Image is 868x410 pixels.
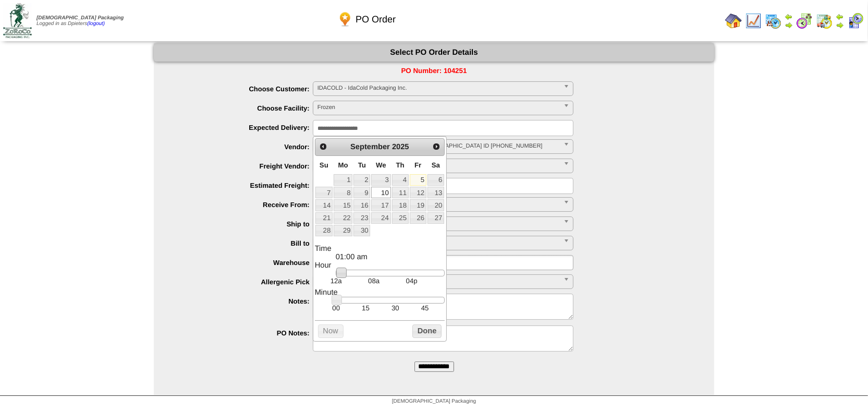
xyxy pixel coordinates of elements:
[175,85,313,93] label: Choose Customer:
[319,142,327,151] span: Prev
[358,161,366,169] span: Tuesday
[36,15,124,21] span: [DEMOGRAPHIC_DATA] Packaging
[745,13,762,29] img: line_graph.gif
[414,161,421,169] span: Friday
[430,140,443,153] a: Next
[816,13,833,29] img: calendarinout.gif
[336,253,445,261] dd: 01:00 am
[87,21,105,27] a: (logout)
[3,3,32,38] img: zoroco-logo-small.webp
[317,101,559,114] span: Frozen
[371,174,390,186] a: 3
[785,13,793,21] img: arrowleft.gif
[321,304,351,312] td: 00
[175,162,313,170] label: Freight Vendor:
[355,276,393,285] td: 08a
[765,13,781,29] img: calendarprod.gif
[796,13,813,29] img: calendarblend.gif
[353,174,370,186] a: 2
[371,212,390,224] a: 24
[315,288,445,297] dt: Minute
[334,199,352,211] a: 15
[175,239,313,247] label: Bill to
[371,199,390,211] a: 17
[334,225,352,236] a: 29
[392,174,409,186] a: 4
[154,43,714,62] div: Select PO Order Details
[410,174,426,186] a: 5
[36,15,124,27] span: Logged in as Dpieters
[175,329,313,337] label: PO Notes:
[427,212,444,224] a: 27
[356,14,396,25] span: PO Order
[410,199,426,211] a: 19
[350,143,390,151] span: September
[175,220,313,228] label: Ship to
[317,82,559,94] span: IDACOLD - IdaCold Packaging Inc.
[318,324,344,337] button: Now
[317,276,355,285] td: 12a
[392,143,409,151] span: 2025
[337,11,353,28] img: po.png
[410,187,426,198] a: 12
[315,187,333,198] a: 7
[396,161,405,169] span: Thursday
[154,67,714,75] div: PO Number: 104251
[353,199,370,211] a: 16
[175,143,313,151] label: Vendor:
[175,278,313,286] label: Allergenic Pick
[175,104,313,112] label: Choose Facility:
[316,140,330,153] a: Prev
[392,199,409,211] a: 18
[427,174,444,186] a: 6
[175,201,313,209] label: Receive From:
[376,161,386,169] span: Wednesday
[315,245,445,253] dt: Time
[381,304,410,312] td: 30
[334,187,352,198] a: 8
[836,21,844,29] img: arrowright.gif
[338,161,348,169] span: Monday
[315,199,333,211] a: 14
[427,199,444,211] a: 20
[353,212,370,224] a: 23
[410,212,426,224] a: 26
[334,212,352,224] a: 22
[392,399,476,404] span: [DEMOGRAPHIC_DATA] Packaging
[392,187,409,198] a: 11
[392,212,409,224] a: 25
[353,225,370,236] a: 30
[175,182,313,189] label: Estimated Freight:
[315,225,333,236] a: 28
[175,124,313,131] label: Expected Delivery:
[847,13,864,29] img: calendarcustomer.gif
[315,212,333,224] a: 21
[410,304,440,312] td: 45
[432,142,441,151] span: Next
[432,161,440,169] span: Saturday
[725,13,742,29] img: home.gif
[175,297,313,305] label: Notes:
[371,187,390,198] a: 10
[351,304,381,312] td: 15
[315,261,445,270] dt: Hour
[393,276,430,285] td: 04p
[412,324,442,337] button: Done
[175,259,313,267] label: Warehouse
[427,187,444,198] a: 13
[334,174,352,186] a: 1
[785,21,793,29] img: arrowright.gif
[836,13,844,21] img: arrowleft.gif
[353,187,370,198] a: 9
[320,161,328,169] span: Sunday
